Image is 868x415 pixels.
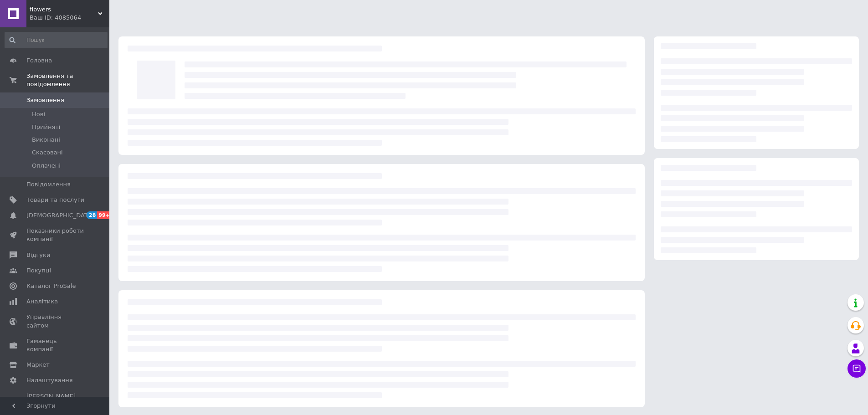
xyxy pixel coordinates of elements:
[30,5,98,14] span: flowers
[32,136,60,144] span: Виконані
[26,227,84,243] span: Показники роботи компанії
[26,297,58,306] span: Аналітика
[26,211,94,220] span: [DEMOGRAPHIC_DATA]
[26,96,64,104] span: Замовлення
[26,196,84,204] span: Товари та послуги
[26,376,73,384] span: Налаштування
[26,361,50,369] span: Маркет
[32,110,45,118] span: Нові
[26,337,84,354] span: Гаманець компанії
[26,282,76,290] span: Каталог ProSale
[32,162,61,170] span: Оплачені
[26,251,50,259] span: Відгуки
[26,72,109,88] span: Замовлення та повідомлення
[32,149,63,157] span: Скасовані
[5,32,108,48] input: Пошук
[97,211,112,219] span: 99+
[30,14,109,22] div: Ваш ID: 4085064
[87,211,97,219] span: 28
[26,266,51,275] span: Покупці
[26,313,84,329] span: Управління сайтом
[847,359,866,378] button: Чат з покупцем
[26,180,71,189] span: Повідомлення
[32,123,60,131] span: Прийняті
[26,56,52,65] span: Головна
